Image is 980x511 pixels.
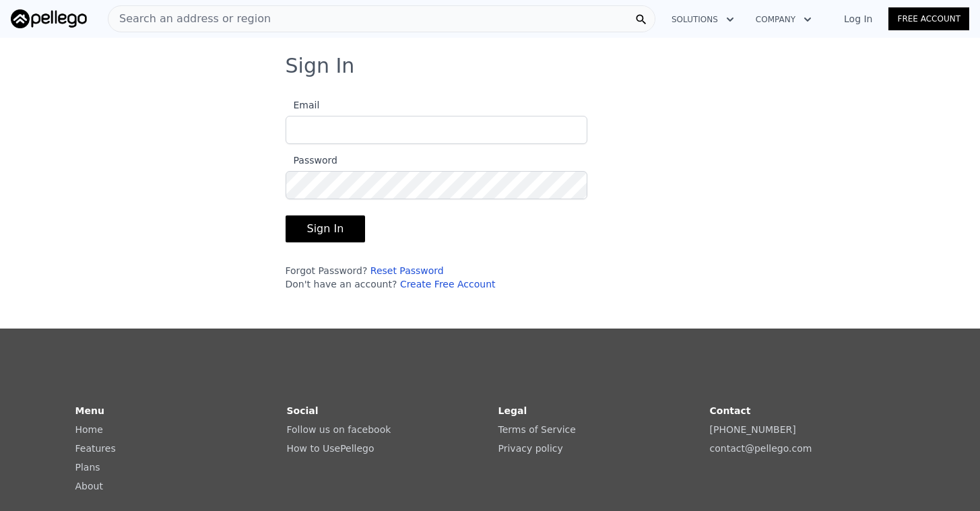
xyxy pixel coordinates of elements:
strong: Contact [710,405,751,416]
span: Search an address or region [108,11,271,27]
h3: Sign In [286,54,695,78]
div: Forgot Password? Don't have an account? [286,264,587,291]
a: Terms of Service [498,424,576,435]
a: Home [75,424,103,435]
strong: Legal [498,405,527,416]
a: Log In [828,12,888,26]
a: Features [75,443,116,454]
span: Email [286,100,320,110]
input: Email [286,116,587,144]
input: Password [286,171,587,199]
strong: Social [287,405,319,416]
img: Pellego [11,9,87,28]
a: Free Account [888,7,969,30]
a: Plans [75,462,100,473]
a: Create Free Account [400,279,496,289]
a: About [75,481,103,491]
a: Reset Password [370,265,444,276]
button: Company [745,7,822,32]
strong: Menu [75,405,104,416]
a: How to UsePellego [287,443,374,454]
button: Solutions [661,7,745,32]
a: Follow us on facebook [287,424,391,435]
a: contact@pellego.com [710,443,812,454]
span: Password [286,155,337,166]
button: Sign In [286,215,366,242]
a: Privacy policy [498,443,563,454]
a: [PHONE_NUMBER] [710,424,796,435]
